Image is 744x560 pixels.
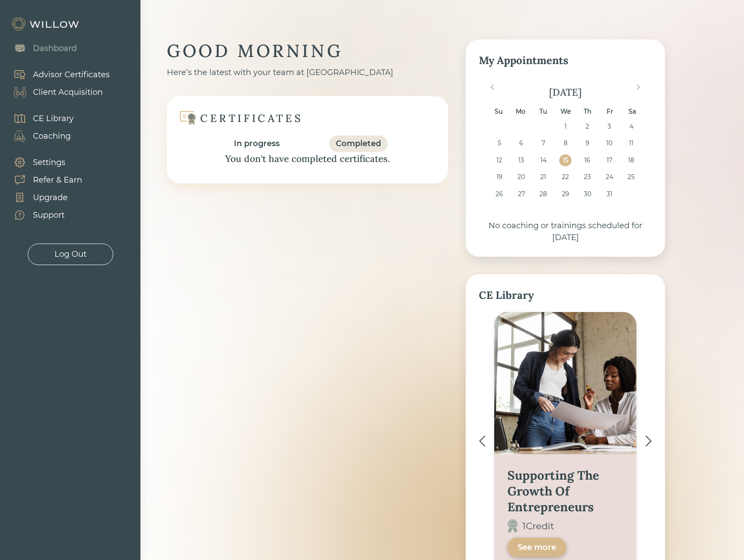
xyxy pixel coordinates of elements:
[479,435,485,447] img: <
[537,188,549,200] div: Choose Tuesday, October 28th, 2025
[515,154,527,166] div: Choose Monday, October 13th, 2025
[559,137,571,149] div: Choose Wednesday, October 8th, 2025
[4,66,110,83] a: Advisor Certificates
[33,130,71,142] div: Coaching
[493,171,505,183] div: Choose Sunday, October 19th, 2025
[581,171,593,183] div: Choose Thursday, October 23rd, 2025
[507,467,623,515] div: Supporting The Growth Of Entrepreneurs
[581,154,593,166] div: Choose Thursday, October 16th, 2025
[626,106,638,118] div: Sa
[515,137,527,149] div: Choose Monday, October 6th, 2025
[33,86,103,98] div: Client Acquisition
[11,17,81,31] img: Willow
[625,171,637,183] div: Choose Saturday, October 25th, 2025
[33,192,68,204] div: Upgrade
[33,174,82,186] div: Refer & Earn
[167,67,448,79] div: Here’s the latest with your team at [GEOGRAPHIC_DATA]
[582,106,593,118] div: Th
[522,519,554,533] div: 1 Credit
[515,188,527,200] div: Choose Monday, October 27th, 2025
[633,83,647,97] button: Next Month
[54,248,86,260] div: Log Out
[603,137,615,149] div: Choose Friday, October 10th, 2025
[559,154,571,166] div: Choose Wednesday, October 15th, 2025
[581,137,593,149] div: Choose Thursday, October 9th, 2025
[4,171,82,189] a: Refer & Earn
[479,287,652,303] div: CE Library
[4,127,74,145] a: Coaching
[493,137,505,149] div: Choose Sunday, October 5th, 2025
[603,188,615,200] div: Choose Friday, October 31st, 2025
[184,152,431,166] div: You don't have completed certificates.
[479,220,652,244] div: No coaching or trainings scheduled for [DATE]
[518,542,556,553] div: See more
[4,110,74,127] a: CE Library
[33,157,65,169] div: Settings
[515,106,527,118] div: Mo
[603,121,615,133] div: Choose Friday, October 3rd, 2025
[625,121,637,133] div: Choose Saturday, October 4th, 2025
[604,106,616,118] div: Fr
[33,69,110,81] div: Advisor Certificates
[479,53,652,68] div: My Appointments
[559,106,571,118] div: We
[603,154,615,166] div: Choose Friday, October 17th, 2025
[537,154,549,166] div: Choose Tuesday, October 14th, 2025
[625,154,637,166] div: Choose Saturday, October 18th, 2025
[493,188,505,200] div: Choose Sunday, October 26th, 2025
[645,435,652,447] img: >
[603,171,615,183] div: Choose Friday, October 24th, 2025
[581,121,593,133] div: Choose Thursday, October 2nd, 2025
[493,154,505,166] div: Choose Sunday, October 12th, 2025
[167,39,448,62] div: GOOD MORNING
[4,39,77,57] a: Dashboard
[581,188,593,200] div: Choose Thursday, October 30th, 2025
[4,154,82,171] a: Settings
[492,106,504,118] div: Su
[33,113,74,125] div: CE Library
[537,106,549,118] div: Tu
[559,188,571,200] div: Choose Wednesday, October 29th, 2025
[336,138,381,150] div: Completed
[33,209,65,221] div: Support
[482,121,649,205] div: month 2025-10
[537,137,549,149] div: Choose Tuesday, October 7th, 2025
[484,83,498,97] button: Previous Month
[234,138,280,150] div: In progress
[515,171,527,183] div: Choose Monday, October 20th, 2025
[625,137,637,149] div: Choose Saturday, October 11th, 2025
[200,111,303,125] div: CERTIFICATES
[4,83,110,101] a: Client Acquisition
[559,121,571,133] div: Choose Wednesday, October 1st, 2025
[479,85,652,100] div: [DATE]
[537,171,549,183] div: Choose Tuesday, October 21st, 2025
[559,171,571,183] div: Choose Wednesday, October 22nd, 2025
[33,43,77,54] div: Dashboard
[4,189,82,206] a: Upgrade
